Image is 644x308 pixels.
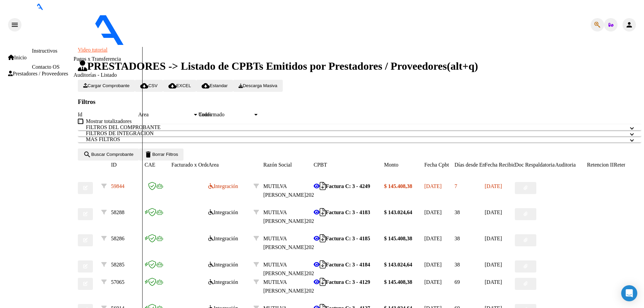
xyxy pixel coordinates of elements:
mat-icon: menu [11,21,19,29]
span: 38 [454,262,460,267]
span: 69 [454,279,460,285]
button: Borrar Filtros [139,148,183,161]
mat-panel-title: FILTROS DE INTEGRACION [86,130,625,136]
span: 38 [454,209,460,215]
mat-icon: cloud_download [202,82,210,90]
span: 7 [454,183,457,189]
span: MUTILVA [PERSON_NAME] [263,183,306,198]
datatable-header-cell: Días desde Emisión [454,161,485,169]
span: Monto [384,162,398,168]
span: Retencion IIBB [587,162,621,168]
mat-expansion-panel-header: FILTROS DEL COMPROBANTE [78,124,641,130]
a: Auditorías - Listado [73,72,117,78]
span: Razón Social [263,162,292,168]
span: Facturado x Orden De [171,162,219,168]
button: EXCEL [163,80,197,92]
strong: $ 143.024,64 [384,209,412,215]
span: [DATE] [485,183,502,189]
span: CSV [140,83,157,88]
span: [DATE] [485,279,502,285]
datatable-header-cell: Facturado x Orden De [171,161,208,169]
datatable-header-cell: Fecha Recibido [485,161,515,169]
i: Descargar documento [320,282,326,282]
strong: $ 145.408,38 [384,236,412,241]
span: CPBT [314,162,327,168]
span: CAE [145,162,155,168]
datatable-header-cell: CPBT [314,161,384,169]
mat-panel-title: FILTROS DEL COMPROBANTE [86,124,625,130]
strong: Factura C: 3 - 4184 [326,262,370,267]
span: (alt+q) [447,60,478,72]
div: 20280105636 [263,260,314,278]
span: [DATE] [485,236,502,241]
span: Fecha Cpbt [424,162,449,168]
datatable-header-cell: Razón Social [263,161,314,169]
div: 20280105636 [263,278,314,295]
div: 20280105636 [263,182,314,199]
a: Prestadores / Proveedores [8,71,68,77]
span: - osepjana [180,41,204,47]
a: Instructivos [32,48,57,54]
button: CSV [135,80,163,92]
span: MUTILVA [PERSON_NAME] [263,262,306,276]
span: Integración [208,279,238,285]
span: Integración [208,209,238,215]
span: Descarga Masiva [238,83,277,88]
span: EXCEL [168,83,191,88]
span: Fecha Recibido [485,162,518,168]
span: [DATE] [424,209,442,215]
span: MUTILVA [PERSON_NAME] [263,209,306,224]
mat-expansion-panel-header: MAS FILTROS [78,136,641,142]
span: Auditoria [555,162,576,168]
img: Logo SAAS [21,10,180,46]
span: Integración [208,236,238,241]
span: Doc Respaldatoria [515,162,555,168]
span: Estandar [202,83,227,88]
datatable-header-cell: CAE [145,161,171,169]
datatable-header-cell: Doc Respaldatoria [515,161,555,169]
h3: Filtros [78,98,641,106]
datatable-header-cell: Retención Ganancias [614,161,641,169]
div: Open Intercom Messenger [621,285,637,301]
strong: Factura C: 3 - 4249 [326,183,370,189]
a: Pagos x Transferencia [73,56,121,62]
span: Borrar Filtros [144,152,178,157]
i: Descargar documento [320,212,326,212]
span: [DATE] [424,236,442,241]
span: 38 [454,236,460,241]
mat-icon: cloud_download [140,82,148,90]
strong: Factura C: 3 - 4185 [326,236,370,241]
button: Descarga Masiva [233,80,283,92]
datatable-header-cell: Auditoria [555,161,587,169]
mat-icon: cloud_download [168,82,176,90]
i: Descargar documento [320,238,326,239]
span: Integración [208,262,238,267]
mat-icon: delete [144,150,152,159]
datatable-header-cell: Area [208,161,254,169]
a: Contacto OS [32,64,59,70]
span: MUTILVA [PERSON_NAME] [263,236,306,250]
div: 20280105636 [263,234,314,252]
span: [DATE] [424,262,442,267]
span: Area [208,162,219,168]
span: [DATE] [424,279,442,285]
span: [DATE] [485,262,502,267]
mat-panel-title: MAS FILTROS [86,136,625,142]
app-download-masive: Descarga masiva de comprobantes (adjuntos) [233,82,283,88]
datatable-header-cell: Retencion IIBB [587,161,614,169]
span: [DATE] [485,209,502,215]
mat-expansion-panel-header: FILTROS DE INTEGRACION [78,130,641,136]
strong: $ 143.024,64 [384,262,412,267]
button: Estandar [196,80,233,92]
datatable-header-cell: Monto [384,161,424,169]
datatable-header-cell: Fecha Cpbt [424,161,454,169]
a: Inicio [8,55,26,61]
strong: Factura C: 3 - 4129 [326,279,370,285]
mat-icon: person [625,21,633,29]
div: 20280105636 [263,208,314,226]
span: Integración [208,183,238,189]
